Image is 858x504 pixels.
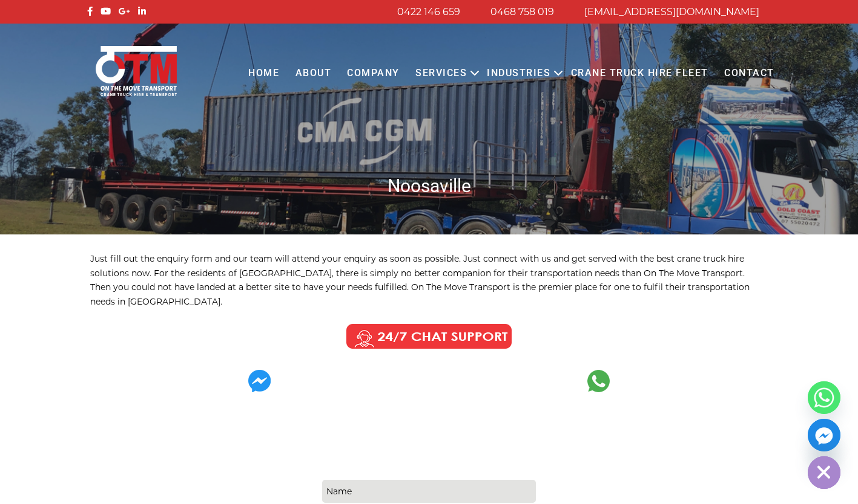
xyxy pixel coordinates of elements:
a: Facebook_Messenger [808,419,840,451]
span: For a free quote [322,462,536,476]
a: [EMAIL_ADDRESS][DOMAIN_NAME] [584,6,759,18]
h1: Noosaville [84,174,774,198]
a: Whatsapp [808,381,840,414]
a: 0468 758 019 [490,6,554,18]
p: Then you could not have landed at a better site to have your needs fulfilled. On The Move Transpo... [90,280,768,309]
a: 0422 146 659 [397,6,460,18]
a: Services [408,57,475,90]
a: Crane Truck Hire Fleet [563,57,716,90]
img: Contact us on Whatsapp [587,370,610,392]
a: Industries [479,57,558,90]
img: Call us Anytime [338,321,520,352]
img: Otmtransport [93,45,179,97]
a: Home [240,57,287,90]
input: Name [322,480,536,503]
a: COMPANY [339,57,408,90]
a: About [287,57,339,90]
a: Contact [716,57,782,90]
p: Just fill out the enquiry form and our team will attend your enquiry as soon as possible. Just co... [90,252,768,281]
h3: Contact Us [322,441,536,476]
img: Contact us on Whatsapp [248,370,271,392]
